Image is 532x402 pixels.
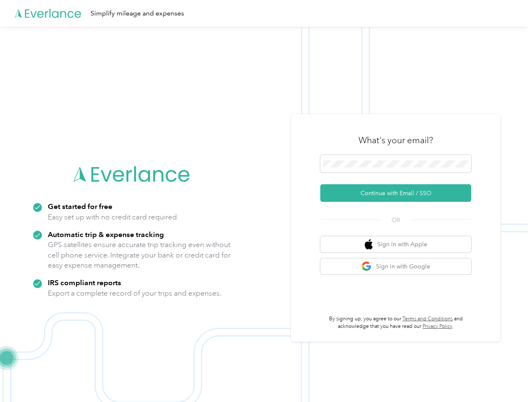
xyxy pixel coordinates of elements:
a: Terms and Conditions [402,316,453,322]
p: Easy set up with no credit card required [48,212,177,222]
span: OR [381,216,410,224]
p: Export a complete record of your trips and expenses. [48,288,221,299]
button: google logoSign in with Google [320,258,471,275]
p: GPS satellites ensure accurate trip tracking even without cell phone service. Integrate your bank... [48,240,231,271]
p: By signing up, you agree to our and acknowledge that you have read our . [320,315,471,330]
a: Privacy Policy [423,323,452,330]
h3: What's your email? [358,134,433,146]
button: apple logoSign in with Apple [320,236,471,253]
strong: IRS compliant reports [48,278,121,287]
button: Continue with Email / SSO [320,184,471,202]
img: google logo [361,261,372,272]
img: apple logo [365,239,373,250]
strong: Automatic trip & expense tracking [48,230,164,239]
strong: Get started for free [48,202,112,211]
div: Simplify mileage and expenses [91,8,184,19]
